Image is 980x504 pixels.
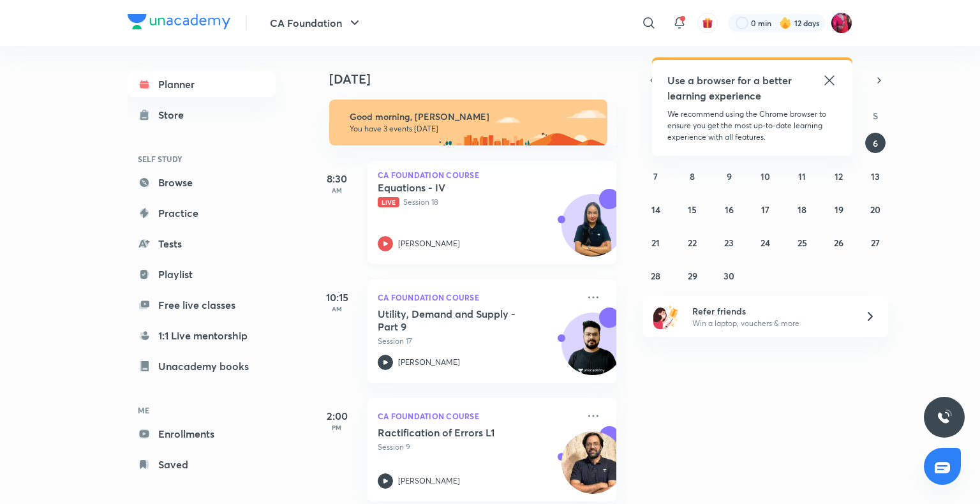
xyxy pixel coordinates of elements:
abbr: September 9, 2025 [727,170,732,182]
abbr: September 25, 2025 [798,237,807,249]
a: Practice [128,200,276,226]
h5: 10:15 [311,290,362,305]
button: September 8, 2025 [682,166,702,186]
img: morning [329,100,607,145]
abbr: September 23, 2025 [724,237,734,249]
h6: Good morning, [PERSON_NAME] [350,111,596,122]
button: September 23, 2025 [719,232,739,253]
a: Tests [128,231,276,256]
img: referral [653,304,679,329]
button: September 24, 2025 [755,232,776,253]
p: CA Foundation Course [378,290,578,305]
abbr: September 26, 2025 [834,237,843,249]
h5: Utility, Demand and Supply - Part 9 [378,308,537,333]
p: Win a laptop, vouchers & more [692,318,849,329]
button: avatar [697,13,718,33]
abbr: September 13, 2025 [871,170,880,182]
button: September 21, 2025 [646,232,666,253]
abbr: September 6, 2025 [873,137,878,149]
p: [PERSON_NAME] [398,357,460,368]
a: Saved [128,452,276,477]
abbr: Saturday [873,110,878,122]
p: PM [311,424,362,431]
abbr: September 20, 2025 [870,204,880,216]
h5: Use a browser for a better learning experience [667,73,794,103]
abbr: September 17, 2025 [761,204,769,216]
a: 1:1 Live mentorship [128,323,276,348]
img: avatar [702,17,713,29]
button: September 9, 2025 [719,166,739,186]
h6: Refer friends [692,304,849,318]
abbr: September 18, 2025 [798,204,806,216]
button: September 25, 2025 [792,232,812,253]
a: Planner [128,71,276,97]
button: September 20, 2025 [865,199,886,219]
a: Store [128,102,276,128]
abbr: September 16, 2025 [725,204,734,216]
abbr: September 22, 2025 [688,237,697,249]
img: Anushka Gupta [831,12,852,34]
button: September 7, 2025 [646,166,666,186]
a: Browse [128,170,276,195]
abbr: September 12, 2025 [835,170,843,182]
abbr: September 14, 2025 [651,204,660,216]
abbr: September 10, 2025 [761,170,770,182]
p: CA Foundation Course [378,171,606,179]
button: September 19, 2025 [829,199,849,219]
span: Live [378,197,399,207]
h5: Equations - IV [378,181,537,194]
p: Session 17 [378,336,578,347]
abbr: September 29, 2025 [688,270,697,282]
h5: 2:00 [311,408,362,424]
div: Store [158,107,191,122]
button: September 28, 2025 [646,265,666,286]
h4: [DATE] [329,71,629,87]
button: September 10, 2025 [755,166,776,186]
p: You have 3 events [DATE] [350,124,596,134]
abbr: September 7, 2025 [653,170,658,182]
button: September 12, 2025 [829,166,849,186]
abbr: September 21, 2025 [651,237,660,249]
abbr: September 19, 2025 [835,204,843,216]
img: ttu [937,410,952,425]
button: September 22, 2025 [682,232,702,253]
img: Avatar [562,320,623,381]
p: We recommend using the Chrome browser to ensure you get the most up-to-date learning experience w... [667,108,837,143]
button: September 11, 2025 [792,166,812,186]
button: September 29, 2025 [682,265,702,286]
p: [PERSON_NAME] [398,475,460,487]
a: Enrollments [128,421,276,447]
h5: 8:30 [311,171,362,186]
h5: Ractification of Errors L1 [378,426,537,439]
abbr: September 28, 2025 [651,270,660,282]
abbr: September 8, 2025 [690,170,695,182]
p: Session 18 [378,196,578,208]
a: Unacademy books [128,353,276,379]
button: September 15, 2025 [682,199,702,219]
button: September 14, 2025 [646,199,666,219]
img: Company Logo [128,14,230,29]
button: September 26, 2025 [829,232,849,253]
h6: SELF STUDY [128,148,276,170]
img: streak [779,17,792,29]
img: Avatar [562,201,623,262]
abbr: September 24, 2025 [761,237,770,249]
button: September 17, 2025 [755,199,776,219]
abbr: September 15, 2025 [688,204,697,216]
a: Playlist [128,262,276,287]
button: CA Foundation [262,10,370,36]
p: AM [311,305,362,313]
p: AM [311,186,362,194]
button: September 16, 2025 [719,199,739,219]
p: Session 9 [378,441,578,453]
button: September 18, 2025 [792,199,812,219]
p: CA Foundation Course [378,408,578,424]
button: September 30, 2025 [719,265,739,286]
abbr: September 11, 2025 [798,170,806,182]
button: September 27, 2025 [865,232,886,253]
abbr: September 30, 2025 [724,270,734,282]
h6: ME [128,399,276,421]
a: Free live classes [128,292,276,318]
abbr: September 27, 2025 [871,237,880,249]
button: September 6, 2025 [865,133,886,153]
